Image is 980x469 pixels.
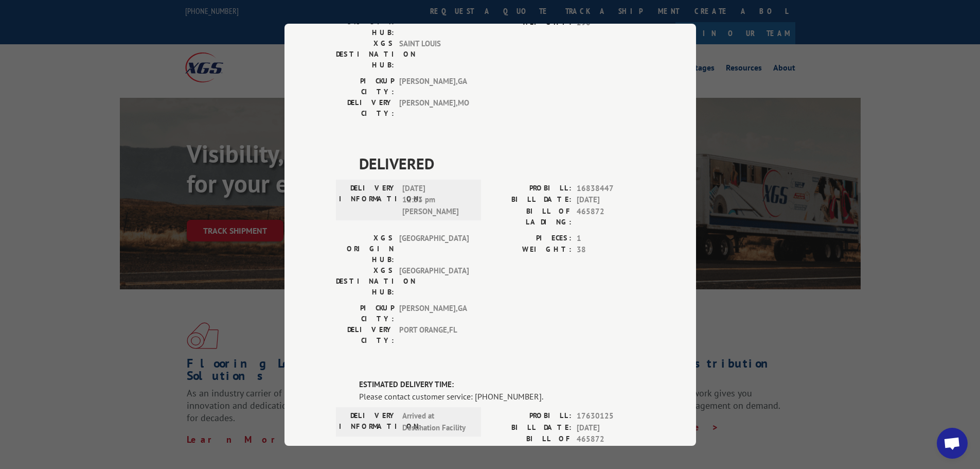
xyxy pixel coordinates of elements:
[577,232,645,244] span: 1
[577,433,645,455] span: 465872
[577,244,645,256] span: 38
[399,232,469,265] span: [GEOGRAPHIC_DATA]
[336,265,394,297] label: XGS DESTINATION HUB:
[359,378,645,390] label: ESTIMATED DELIVERY TIME:
[577,17,645,29] span: 290
[336,38,394,70] label: XGS DESTINATION HUB:
[359,151,645,175] span: DELIVERED
[490,410,572,422] label: PROBILL:
[399,75,469,97] span: [PERSON_NAME] , GA
[399,38,469,70] span: SAINT LOUIS
[399,97,469,118] span: [PERSON_NAME] , MO
[336,302,394,324] label: PICKUP CITY:
[490,232,572,244] label: PIECES:
[577,205,645,227] span: 465872
[336,324,394,345] label: DELIVERY CITY:
[490,182,572,194] label: PROBILL:
[490,244,572,256] label: WEIGHT:
[577,194,645,206] span: [DATE]
[577,410,645,422] span: 17630125
[490,422,572,433] label: BILL DATE:
[339,182,397,217] label: DELIVERY INFORMATION:
[339,410,397,433] label: DELIVERY INFORMATION:
[577,182,645,194] span: 16838447
[490,205,572,227] label: BILL OF LADING:
[402,410,472,433] span: Arrived at Destination Facility
[577,422,645,433] span: [DATE]
[359,390,645,403] div: Please contact customer service: [PHONE_NUMBER].
[402,182,472,217] span: [DATE] 12:33 pm [PERSON_NAME]
[336,75,394,97] label: PICKUP CITY:
[399,265,469,297] span: [GEOGRAPHIC_DATA]
[490,433,572,455] label: BILL OF LADING:
[490,194,572,206] label: BILL DATE:
[336,232,394,265] label: XGS ORIGIN HUB:
[490,17,572,29] label: WEIGHT:
[937,428,968,459] div: Open chat
[399,302,469,324] span: [PERSON_NAME] , GA
[399,324,469,345] span: PORT ORANGE , FL
[336,97,394,118] label: DELIVERY CITY:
